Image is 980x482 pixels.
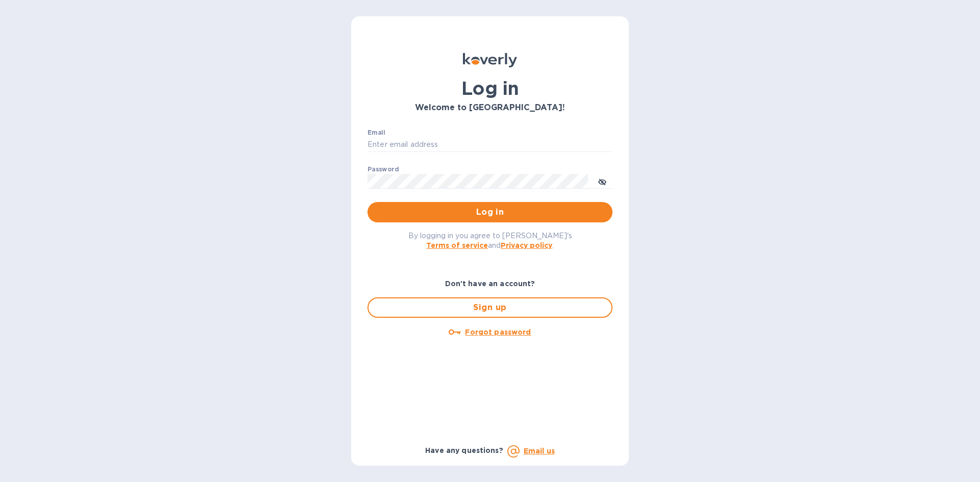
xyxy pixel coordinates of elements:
[592,171,612,191] button: toggle password visibility
[501,241,552,249] a: Privacy policy
[426,241,488,249] a: Terms of service
[367,137,612,153] input: Enter email address
[367,130,385,136] label: Email
[367,166,399,172] label: Password
[425,446,503,454] b: Have any questions?
[524,447,555,455] a: Email us
[445,280,535,288] b: Don't have an account?
[367,103,612,113] h3: Welcome to [GEOGRAPHIC_DATA]!
[367,202,612,222] button: Log in
[465,328,531,336] u: Forgot password
[367,297,612,318] button: Sign up
[377,301,603,314] span: Sign up
[367,78,612,99] h1: Log in
[408,232,572,249] span: By logging in you agree to [PERSON_NAME]'s and .
[376,206,604,218] span: Log in
[463,53,517,67] img: Koverly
